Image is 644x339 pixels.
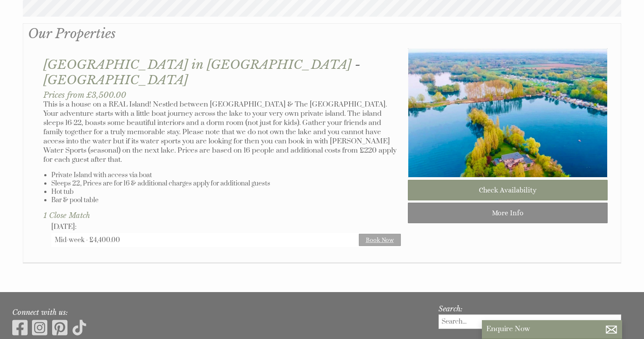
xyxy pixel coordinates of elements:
[439,304,621,313] h3: Search:
[408,48,608,178] img: The_Island_arial_view.original.jpg
[51,188,400,196] li: Hot tub
[408,203,608,223] a: More Info
[51,196,400,204] li: Bar & pool table
[43,211,401,222] h4: 1 Close Match
[51,171,400,179] li: Private Island with access via boat
[359,234,401,246] a: Book Now
[12,319,28,336] img: Facebook
[55,236,358,244] div: Mid-week - £4,400.00
[43,100,401,164] p: This is a house on a REAL Island! Nestled between [GEOGRAPHIC_DATA] & The [GEOGRAPHIC_DATA]. Your...
[43,72,188,88] a: [GEOGRAPHIC_DATA]
[486,325,618,334] p: Enquire Now
[51,179,400,188] li: Sleeps 22, Prices are for 16 & additional charges apply for additional guests
[72,319,87,336] img: Tiktok
[43,90,401,100] h3: Prices from £3,500.00
[43,57,361,88] span: -
[12,308,426,317] h3: Connect with us:
[51,222,400,232] div: [DATE]
[32,319,47,336] img: Instagram
[408,180,608,200] a: Check Availability
[439,314,621,329] input: Search...
[43,57,351,72] a: [GEOGRAPHIC_DATA] in [GEOGRAPHIC_DATA]
[52,319,67,336] img: Pinterest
